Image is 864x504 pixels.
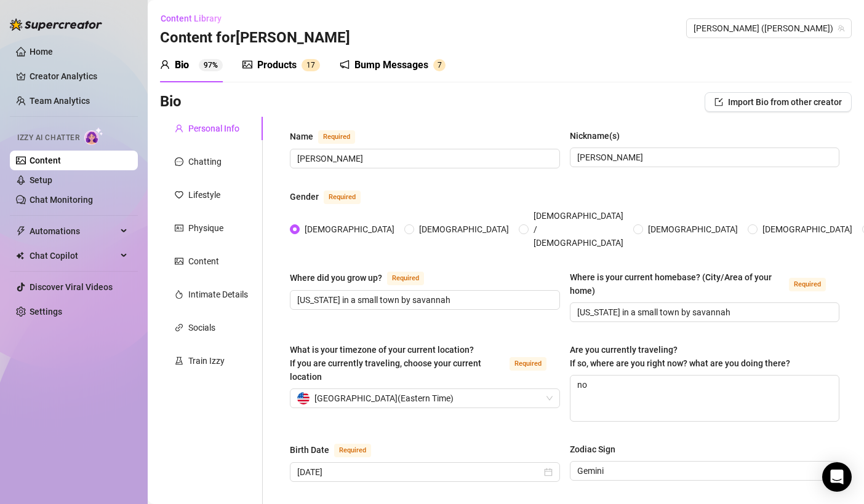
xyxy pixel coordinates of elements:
h3: Content for [PERSON_NAME] [160,28,350,48]
div: Chatting [188,155,222,168]
sup: 97% [199,59,223,71]
div: Where is your current homebase? (City/Area of your home) [570,270,785,297]
input: Name [297,152,550,165]
img: AI Chatter [84,127,103,145]
button: Import Bio from other creator [705,92,852,112]
span: [DEMOGRAPHIC_DATA] [414,222,514,236]
img: us [297,392,310,404]
span: [GEOGRAPHIC_DATA] ( Eastern Time ) [314,389,454,408]
div: Bump Messages [354,58,428,73]
div: Lifestyle [188,188,220,202]
label: Birth Date [290,443,385,457]
span: Automations [30,221,117,241]
sup: 7 [433,59,446,71]
h3: Bio [160,92,182,112]
span: 7 [438,61,442,69]
span: user [175,124,183,133]
button: Content Library [160,9,231,28]
input: Nickname(s) [577,151,830,164]
span: user [160,60,170,69]
span: Content Library [161,14,222,23]
div: Birth Date [290,443,329,457]
sup: 17 [302,59,320,71]
span: Are you currently traveling? If so, where are you right now? what are you doing there? [570,345,790,368]
label: Name [290,129,369,144]
div: Where did you grow up? [290,271,382,285]
span: 7 [311,61,315,69]
div: Open Intercom Messenger [822,462,852,492]
span: [DEMOGRAPHIC_DATA] [758,222,857,236]
a: Creator Analytics [30,66,128,86]
input: Where is your current homebase? (City/Area of your home) [577,305,830,319]
span: What is your timezone of your current location? If you are currently traveling, choose your curre... [290,345,481,382]
label: Zodiac Sign [570,443,624,456]
input: Birth Date [297,465,542,479]
div: Train Izzy [188,354,225,368]
div: Products [257,58,297,73]
span: picture [175,257,183,266]
a: Team Analytics [30,96,90,106]
div: Gender [290,190,319,203]
span: Import Bio from other creator [728,97,842,107]
label: Gender [290,189,374,204]
a: Content [30,156,61,165]
label: Nickname(s) [570,129,628,143]
span: idcard [175,224,183,232]
span: Required [318,130,355,144]
label: Where did you grow up? [290,270,438,285]
span: heart [175,191,183,199]
img: Chat Copilot [16,251,24,260]
span: Required [510,357,546,371]
span: fire [175,290,183,299]
span: Izzy AI Chatter [17,132,79,144]
div: Personal Info [188,122,239,135]
div: Bio [175,58,189,73]
span: import [714,98,723,106]
div: Name [290,130,313,143]
a: Home [30,47,53,57]
div: Zodiac Sign [570,443,615,456]
span: Required [789,278,826,291]
a: Discover Viral Videos [30,282,113,292]
div: Socials [188,321,215,334]
label: Where is your current homebase? (City/Area of your home) [570,270,840,297]
span: Required [334,444,371,457]
span: [DEMOGRAPHIC_DATA] [643,222,743,236]
textarea: no [570,376,839,421]
span: thunderbolt [16,226,26,236]
div: Intimate Details [188,288,248,301]
span: link [175,323,183,332]
span: [DEMOGRAPHIC_DATA] [300,222,399,236]
span: Bonnie (bonnie-blaire) [694,19,844,37]
span: 1 [306,61,311,69]
span: Chat Copilot [30,246,117,266]
span: Required [387,272,424,285]
span: notification [340,60,350,69]
a: Settings [30,307,62,317]
span: message [175,157,183,166]
input: Where did you grow up? [297,293,550,307]
div: Nickname(s) [570,129,620,143]
a: Setup [30,175,52,185]
span: team [838,25,845,32]
span: picture [242,60,252,69]
div: Content [188,254,219,268]
span: experiment [175,356,183,365]
a: Chat Monitoring [30,195,93,205]
span: Required [324,191,361,204]
div: Physique [188,221,223,235]
img: logo-BBDzfeDw.svg [10,18,102,31]
span: Gemini [577,462,833,480]
span: [DEMOGRAPHIC_DATA] / [DEMOGRAPHIC_DATA] [529,209,628,250]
